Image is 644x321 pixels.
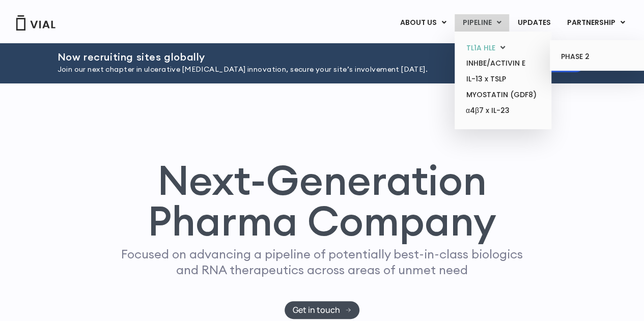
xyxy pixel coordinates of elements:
[15,15,56,31] img: Vial Logo
[559,14,633,32] a: PARTNERSHIPMenu Toggle
[58,51,478,63] h2: Now recruiting sites globally
[458,40,547,56] a: TL1A HLEMenu Toggle
[458,87,547,103] a: MYOSTATIN (GDF8)
[102,160,543,241] h1: Next-Generation Pharma Company
[458,55,547,71] a: INHBE/ACTIVIN E
[293,306,340,314] span: Get in touch
[458,71,547,87] a: IL-13 x TSLP
[392,14,454,32] a: ABOUT USMenu Toggle
[285,301,359,319] a: Get in touch
[455,14,509,32] a: PIPELINEMenu Toggle
[553,49,642,65] a: PHASE 2
[117,246,527,278] p: Focused on advancing a pipeline of potentially best-in-class biologics and RNA therapeutics acros...
[58,64,478,75] p: Join our next chapter in ulcerative [MEDICAL_DATA] innovation, secure your site’s involvement [DA...
[458,103,547,119] a: α4β7 x IL-23
[510,14,558,32] a: UPDATES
